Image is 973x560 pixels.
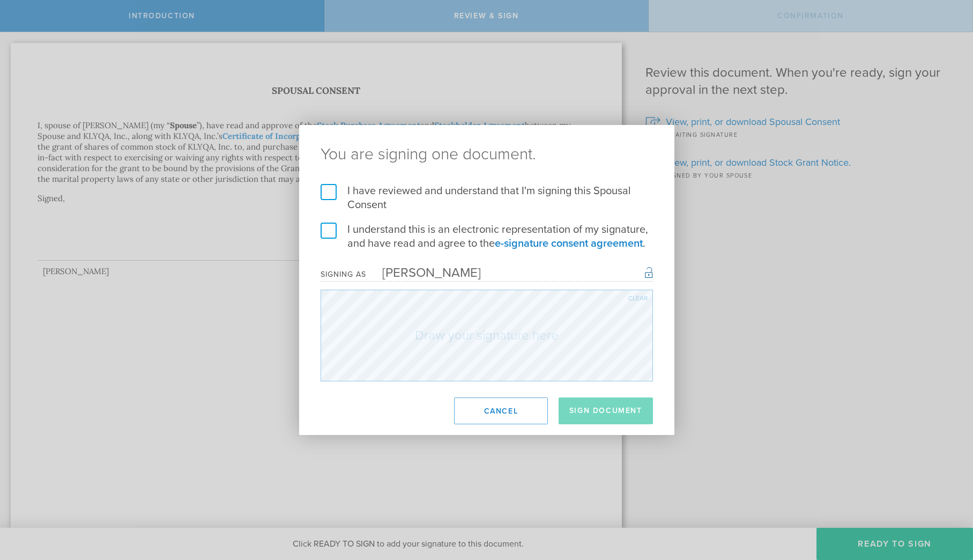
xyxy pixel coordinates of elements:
[919,476,973,528] div: 聊天小组件
[321,223,653,250] label: I understand this is an electronic representation of my signature, and have read and agree to the .
[321,146,653,163] ng-pluralize: You are signing one document.
[454,397,548,424] button: Cancel
[495,237,643,250] a: e-signature consent agreement
[321,184,653,212] label: I have reviewed and understand that I'm signing this Spousal Consent
[366,265,481,281] div: [PERSON_NAME]
[321,270,366,279] div: Signing as
[559,397,653,424] button: Sign Document
[919,476,973,528] iframe: Chat Widget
